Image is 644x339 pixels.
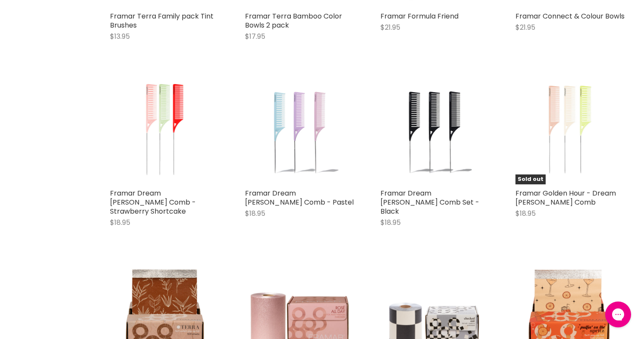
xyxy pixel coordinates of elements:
a: Framar Connect & Colour Bowls [515,11,625,21]
span: Sold out [515,174,546,184]
img: Framar Dream Weaver Comb - Pastel [245,75,354,184]
span: $18.95 [380,218,401,227]
span: $18.95 [110,218,130,227]
span: $13.95 [110,31,130,41]
a: Framar Golden Hour - Dream [PERSON_NAME] Comb [515,188,616,207]
a: Framar Terra Bamboo Color Bowls 2 pack [245,11,342,30]
img: Framar Golden Hour - Dream Weaver Comb [515,75,625,184]
span: $21.95 [380,22,400,32]
a: Framar Formula Friend [380,11,459,21]
a: Framar Terra Family pack Tint Brushes [110,11,214,30]
span: $18.95 [515,208,536,218]
span: $18.95 [245,208,265,218]
span: $21.95 [515,22,535,32]
a: Framar Golden Hour - Dream Weaver CombSold out [515,75,625,184]
span: $17.95 [245,31,265,41]
iframe: Gorgias live chat messenger [601,299,635,330]
a: Framar Dream [PERSON_NAME] Comb Set - Black [380,188,479,216]
img: Framar Dream Weaver Comb - Strawberry Shortcake [110,75,219,184]
img: Framar Dream Weaver Comb Set - Black [380,75,490,184]
a: Framar Dream [PERSON_NAME] Comb - Strawberry Shortcake [110,188,196,216]
a: Framar Dream [PERSON_NAME] Comb - Pastel [245,188,354,207]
